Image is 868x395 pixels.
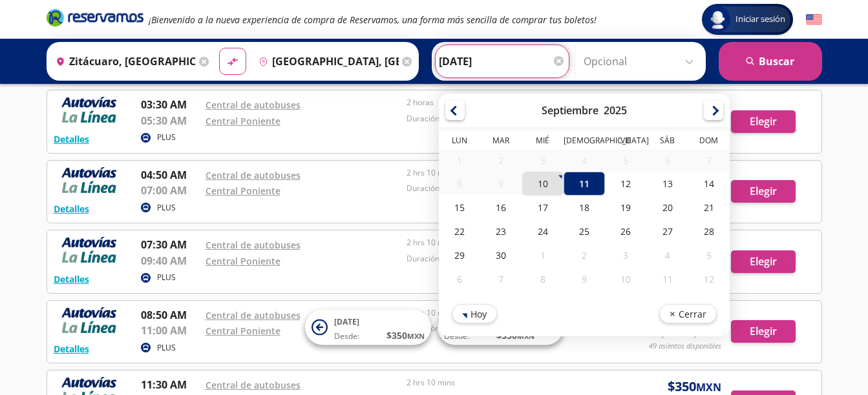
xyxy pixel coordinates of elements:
div: 30-Sep-25 [480,243,522,267]
span: Desde: [334,330,359,342]
div: 12-Oct-25 [688,267,729,291]
a: Central Poniente [206,255,281,267]
p: PLUS [157,272,176,283]
div: 04-Oct-25 [646,243,688,267]
p: 2 hrs 10 mins [407,377,602,389]
div: 02-Oct-25 [563,243,604,267]
button: Elegir [731,320,796,343]
div: 16-Sep-25 [480,196,522,219]
div: 09-Oct-25 [563,267,604,291]
p: 11:30 AM [141,377,199,392]
button: Detalles [54,132,89,146]
div: 15-Sep-25 [439,196,480,219]
div: 03-Sep-25 [522,149,563,172]
div: 08-Oct-25 [522,267,563,291]
input: Buscar Destino [253,45,399,77]
button: Detalles [54,272,89,286]
small: MXN [407,331,425,341]
button: Elegir [731,110,796,133]
button: Detalles [54,342,89,356]
div: 11-Sep-25 [563,172,604,196]
p: 2 hrs 10 mins [407,167,602,179]
p: 2 hrs 10 mins [407,307,602,319]
div: 03-Oct-25 [605,243,646,267]
th: Jueves [563,135,604,149]
p: Duración [407,113,602,125]
a: Central de autobuses [206,309,301,321]
p: PLUS [157,342,176,354]
p: 09:40 AM [141,253,199,268]
a: Central de autobuses [206,169,301,181]
span: $ 350 [386,329,425,342]
div: 21-Sep-25 [688,196,729,219]
div: 19-Sep-25 [605,196,646,219]
p: 49 asientos disponibles [649,341,721,352]
input: Buscar Origen [50,45,196,77]
img: RESERVAMOS [54,307,125,333]
span: Iniciar sesión [730,13,790,26]
p: 05:30 AM [141,113,199,128]
div: 07-Sep-25 [688,149,729,172]
button: Cerrar [659,304,716,323]
a: Central de autobuses [206,239,301,251]
div: 22-Sep-25 [439,219,480,243]
th: Miércoles [522,135,563,149]
div: 01-Oct-25 [522,243,563,267]
a: Central Poniente [206,325,281,337]
div: 25-Sep-25 [563,219,604,243]
p: 2 hrs 10 mins [407,237,602,248]
a: Central de autobuses [206,99,301,111]
div: 06-Sep-25 [646,149,688,172]
div: 04-Sep-25 [563,149,604,172]
span: Desde: [444,330,469,342]
a: Central Poniente [206,185,281,197]
p: PLUS [157,132,176,143]
p: 03:30 AM [141,97,199,112]
th: Lunes [439,135,480,149]
div: 18-Sep-25 [563,196,604,219]
p: Duración [407,253,602,265]
div: 26-Sep-25 [605,219,646,243]
div: 01-Sep-25 [439,149,480,172]
div: 14-Sep-25 [688,172,729,196]
div: 05-Oct-25 [688,243,729,267]
div: 08-Sep-25 [439,172,480,195]
button: Elegir [731,180,796,203]
div: 06-Oct-25 [439,267,480,291]
div: 23-Sep-25 [480,219,522,243]
p: 08:50 AM [141,307,199,323]
div: 09-Sep-25 [480,172,522,195]
a: Brand Logo [47,8,143,31]
div: 24-Sep-25 [522,219,563,243]
span: [DATE] [334,316,359,327]
div: 10-Oct-25 [605,267,646,291]
div: 28-Sep-25 [688,219,729,243]
div: 17-Sep-25 [522,196,563,219]
button: [DATE]Desde:$350MXN [305,310,431,345]
p: Duración [407,183,602,194]
div: 10-Sep-25 [522,172,563,196]
div: 13-Sep-25 [646,172,688,196]
div: Septiembre [542,103,598,117]
p: 2 horas [407,97,602,108]
th: Martes [480,135,522,149]
small: MXN [696,380,721,394]
div: 2025 [604,103,627,117]
div: 02-Sep-25 [480,149,522,172]
div: 27-Sep-25 [646,219,688,243]
button: English [806,12,822,28]
div: 20-Sep-25 [646,196,688,219]
div: 05-Sep-25 [605,149,646,172]
img: RESERVAMOS [54,97,125,123]
div: 11-Oct-25 [646,267,688,291]
th: Viernes [605,135,646,149]
img: RESERVAMOS [54,237,125,263]
button: Buscar [719,42,822,81]
button: Elegir [731,250,796,273]
div: 07-Oct-25 [480,267,522,291]
p: 11:00 AM [141,323,199,338]
p: 07:30 AM [141,237,199,252]
div: 29-Sep-25 [439,243,480,267]
p: PLUS [157,202,176,214]
a: Central Poniente [206,115,281,127]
